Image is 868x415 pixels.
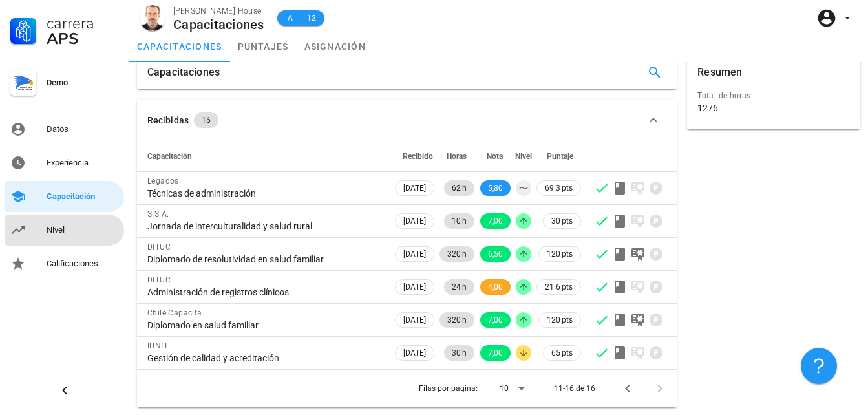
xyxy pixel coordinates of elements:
span: 65 pts [551,346,573,359]
div: Jornada de interculturalidad y salud rural [147,220,382,232]
span: 120 pts [547,314,573,326]
div: 10 [500,383,509,394]
span: [DATE] [403,313,426,327]
span: Recibido [403,152,433,161]
span: DITUC [147,275,171,284]
span: 69.3 pts [545,182,573,195]
div: Gestión de calidad y acreditación [147,352,382,364]
th: Puntaje [534,141,584,172]
th: Capacitación [137,141,392,172]
div: Diplomado en salud familiar [147,319,382,331]
div: Total de horas [697,89,850,102]
th: Nivel [513,141,534,172]
a: Nivel [5,215,124,246]
span: 4,00 [488,279,503,295]
div: APS [47,31,119,47]
th: Recibido [392,141,437,172]
a: asignación [297,31,374,62]
div: Capacitación [47,191,119,202]
div: Técnicas de administración [147,187,382,199]
span: DITUC [147,242,171,251]
span: 6,50 [488,246,503,262]
span: 320 h [447,246,467,262]
div: Administración de registros clínicos [147,286,382,298]
span: 120 pts [547,248,573,261]
span: Nota [487,152,503,161]
span: [DATE] [403,214,426,228]
a: Calificaciones [5,248,124,279]
div: Recibidas [147,113,189,127]
span: IUNIT [147,341,168,350]
a: puntajes [230,31,297,62]
a: Experiencia [5,147,124,178]
a: capacitaciones [129,31,230,62]
span: [DATE] [403,181,426,195]
span: [DATE] [403,280,426,294]
div: Filas por página: [419,370,529,407]
th: Horas [437,141,477,172]
div: Datos [47,124,119,134]
span: 7,00 [488,312,503,328]
span: 62 h [452,180,467,196]
span: S.S.A. [147,209,169,218]
div: Diplomado de resolutividad en salud familiar [147,253,382,265]
span: Puntaje [547,152,573,161]
span: 12 [306,12,317,25]
span: Horas [447,152,467,161]
div: 10Filas por página: [500,378,529,399]
div: 1276 [697,102,718,114]
div: 11-16 de 16 [554,383,595,394]
span: 16 [202,112,211,128]
span: [DATE] [403,346,426,360]
span: Legados [147,176,179,186]
span: Capacitación [147,152,192,161]
div: Carrera [47,16,119,31]
div: Resumen [697,56,742,89]
div: Capacitaciones [147,56,220,89]
span: 30 h [452,345,467,361]
span: 10 h [452,213,467,229]
span: 320 h [447,312,467,328]
span: 5,80 [488,180,503,196]
span: [DATE] [403,247,426,261]
span: 21.6 pts [545,281,573,293]
span: 7,00 [488,213,503,229]
span: Chile Capacita [147,308,202,317]
div: Experiencia [47,158,119,168]
span: 24 h [452,279,467,295]
div: avatar [140,5,165,31]
div: Nivel [47,225,119,235]
div: Capacitaciones [173,17,264,32]
th: Nota [477,141,513,172]
a: Capacitación [5,181,124,212]
span: Nivel [515,152,532,161]
div: Demo [47,78,119,88]
div: Calificaciones [47,259,119,269]
button: Página anterior [616,377,639,400]
span: 30 pts [551,215,573,228]
div: [PERSON_NAME] House [173,5,264,17]
span: 7,00 [488,345,503,361]
a: Datos [5,114,124,145]
span: A [285,12,295,25]
button: Recibidas 16 [137,100,677,141]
